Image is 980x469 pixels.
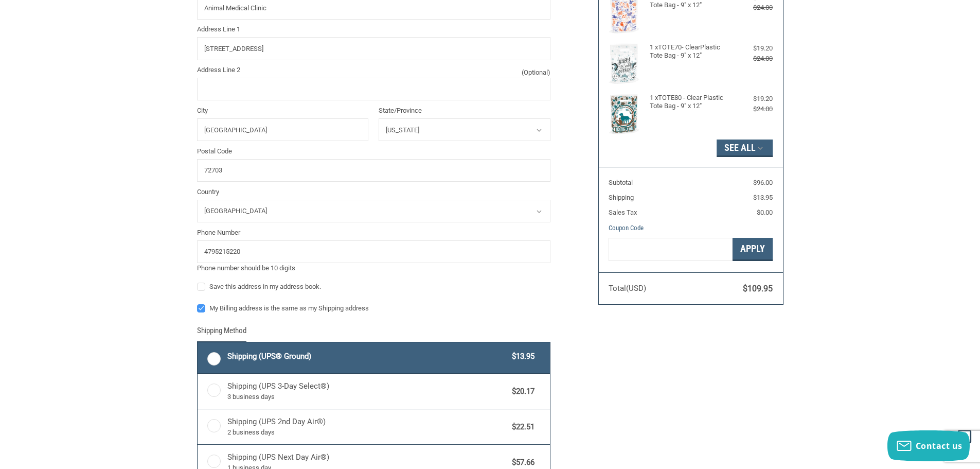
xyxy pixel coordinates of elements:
button: Apply [733,238,773,261]
span: Shipping (UPS® Ground) [227,351,507,362]
label: My Billing address is the same as my Shipping address [197,304,550,312]
div: $24.00 [732,3,773,13]
label: Address Line 2 [197,65,550,75]
span: 3 business days [227,392,507,402]
span: Shipping (UPS 2nd Day Air®) [227,416,507,438]
span: Sales Tax [609,209,637,216]
span: Total (USD) [609,284,646,293]
h4: 1 x TOTE80 - Clear Plastic Tote Bag - 9" x 12" [650,94,729,111]
span: 2 business days [227,427,507,438]
small: (Optional) [522,67,550,78]
span: Contact us [916,440,963,451]
span: Subtotal [609,179,633,186]
label: Address Line 1 [197,24,550,34]
span: $57.66 [507,457,535,468]
label: Postal Code [197,146,550,157]
button: See All [717,140,773,157]
span: Shipping [609,194,634,201]
h4: 1 x TOTE70- ClearPlastic Tote Bag - 9" x 12" [650,43,729,60]
input: Gift Certificate or Coupon Code [609,238,733,261]
span: $0.00 [757,209,773,216]
label: State/Province [379,106,550,116]
div: $24.00 [732,54,773,64]
a: Coupon Code [609,224,644,232]
span: $96.00 [753,179,773,186]
label: Save this address in my address book. [197,283,550,291]
div: $19.20 [732,94,773,104]
button: Contact us [887,430,970,461]
span: $20.17 [507,386,535,397]
span: $109.95 [743,284,773,293]
span: $22.51 [507,421,535,433]
legend: Shipping Method [197,325,246,342]
div: Phone number should be 10 digits [197,263,550,273]
label: City [197,106,369,116]
label: Country [197,187,550,197]
div: $24.00 [732,104,773,114]
label: Phone Number [197,228,550,238]
span: Shipping (UPS 3-Day Select®) [227,380,507,402]
span: $13.95 [753,194,773,201]
div: $19.20 [732,43,773,54]
span: $13.95 [507,351,535,362]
